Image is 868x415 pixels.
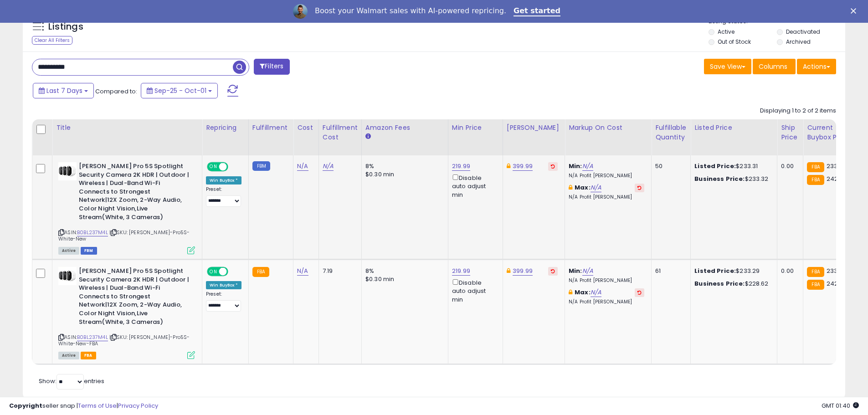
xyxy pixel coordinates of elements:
[141,83,218,98] button: Sep-25 - Oct-01
[807,280,824,290] small: FBA
[694,162,770,170] div: $233.31
[569,123,647,133] div: Markup on Cost
[365,267,441,275] div: 8%
[781,123,799,142] div: Ship Price
[575,183,591,192] b: Max:
[694,175,770,183] div: $233.32
[58,333,190,347] span: | SKU: [PERSON_NAME]-Pro5S-White-New-FBA
[575,288,591,297] b: Max:
[208,268,219,276] span: ON
[48,20,83,33] h5: Listings
[323,267,354,275] div: 7.19
[297,266,308,276] a: N/A
[77,229,108,236] a: B0BL237M4L
[56,123,198,133] div: Title
[582,266,593,276] a: N/A
[694,279,745,288] b: Business Price:
[206,186,241,207] div: Preset:
[227,163,241,171] span: OFF
[807,162,824,172] small: FBA
[206,291,241,312] div: Preset:
[297,123,315,133] div: Cost
[58,162,77,180] img: 31wwIR1d0QL._SL40_.jpg
[118,401,158,410] a: Privacy Policy
[718,28,734,36] label: Active
[206,281,241,289] div: Win BuyBox *
[513,266,533,276] a: 399.99
[58,162,195,253] div: ASIN:
[759,62,787,71] span: Columns
[569,299,644,305] p: N/A Profit [PERSON_NAME]
[46,86,82,95] span: Last 7 Days
[227,268,241,276] span: OFF
[569,162,582,170] b: Min:
[655,123,687,142] div: Fulfillable Quantity
[208,163,219,171] span: ON
[822,401,859,410] span: 2025-10-10 01:40 GMT
[323,123,358,142] div: Fulfillment Cost
[569,173,644,179] p: N/A Profit [PERSON_NAME]
[206,123,245,133] div: Repricing
[807,267,824,277] small: FBA
[452,162,470,171] a: 219.99
[154,86,206,95] span: Sep-25 - Oct-01
[58,229,190,242] span: | SKU: [PERSON_NAME]-Pro5S-White-New
[807,123,854,142] div: Current Buybox Price
[315,6,506,15] div: Boost your Walmart sales with AI-powered repricing.
[786,38,811,46] label: Archived
[452,173,496,199] div: Disable auto adjust min
[58,267,195,358] div: ASIN:
[297,162,308,171] a: N/A
[851,8,860,14] div: Close
[79,162,190,224] b: [PERSON_NAME] Pro 5S Spotlight Security Camera 2K HDR | Outdoor | Wireless | Dual-Band Wi-Fi Conn...
[694,266,736,275] b: Listed Price:
[452,266,470,276] a: 219.99
[760,107,836,115] div: Displaying 1 to 2 of 2 items
[78,401,117,410] a: Terms of Use
[252,161,270,171] small: FBM
[807,175,824,185] small: FBA
[514,6,560,16] a: Get started
[704,59,751,74] button: Save View
[252,267,269,277] small: FBA
[58,352,79,359] span: All listings currently available for purchase on Amazon
[254,59,289,75] button: Filters
[827,174,847,183] span: 242.09
[81,352,96,359] span: FBA
[781,162,796,170] div: 0.00
[827,266,847,275] span: 233.29
[694,174,745,183] b: Business Price:
[365,123,444,133] div: Amazon Fees
[569,277,644,284] p: N/A Profit [PERSON_NAME]
[655,162,683,170] div: 50
[786,28,820,36] label: Deactivated
[365,162,441,170] div: 8%
[452,277,496,304] div: Disable auto adjust min
[565,119,652,155] th: The percentage added to the cost of goods (COGS) that forms the calculator for Min & Max prices.
[58,247,79,255] span: All listings currently available for purchase on Amazon
[452,123,499,133] div: Min Price
[252,123,289,133] div: Fulfillment
[39,377,104,385] span: Show: entries
[718,38,751,46] label: Out of Stock
[58,267,77,285] img: 31wwIR1d0QL._SL40_.jpg
[781,267,796,275] div: 0.00
[591,288,601,297] a: N/A
[9,401,42,410] strong: Copyright
[77,333,108,341] a: B0BL237M4L
[582,162,593,171] a: N/A
[797,59,836,74] button: Actions
[323,162,334,171] a: N/A
[694,267,770,275] div: $233.29
[9,402,158,410] div: seller snap | |
[694,280,770,288] div: $228.62
[32,36,72,45] div: Clear All Filters
[513,162,533,171] a: 399.99
[79,267,190,328] b: [PERSON_NAME] Pro 5S Spotlight Security Camera 2K HDR | Outdoor | Wireless | Dual-Band Wi-Fi Conn...
[507,123,561,133] div: [PERSON_NAME]
[827,279,847,288] span: 242.09
[95,87,137,96] span: Compared to:
[206,176,241,184] div: Win BuyBox *
[365,133,371,141] small: Amazon Fees.
[694,123,773,133] div: Listed Price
